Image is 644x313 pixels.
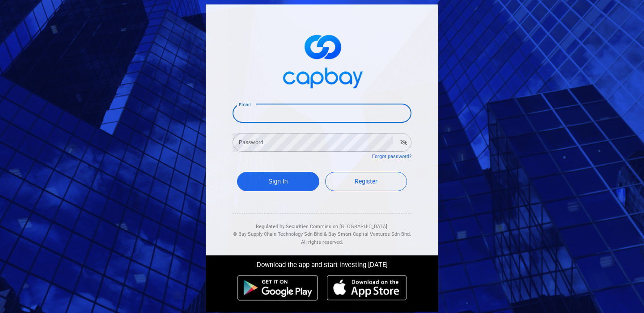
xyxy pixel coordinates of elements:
a: Forgot password? [372,154,411,159]
button: Sign In [237,172,319,191]
span: Bay Smart Capital Ventures Sdn Bhd. [328,231,411,237]
div: Regulated by Securities Commission [GEOGRAPHIC_DATA]. & All rights reserved. [233,214,411,246]
span: © Bay Supply Chain Technology Sdn Bhd [233,231,322,237]
img: ios [327,275,407,301]
img: android [237,275,318,301]
img: logo [277,27,367,93]
label: Email [239,101,250,108]
a: Register [325,172,407,191]
div: Download the app and start investing [DATE] [199,255,445,271]
span: Register [355,178,377,185]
